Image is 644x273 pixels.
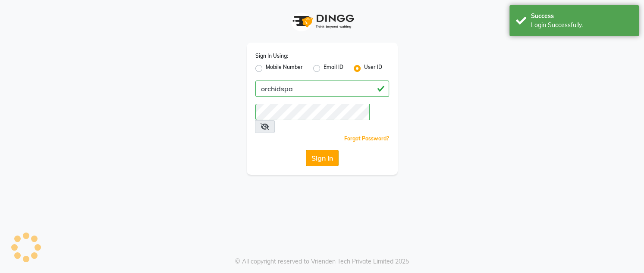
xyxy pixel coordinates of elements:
[306,150,339,166] button: Sign In
[364,63,382,74] label: User ID
[344,135,389,142] a: Forgot Password?
[531,21,632,30] div: Login Successfully.
[288,9,357,34] img: logo1.svg
[531,12,632,21] div: Success
[266,63,303,74] label: Mobile Number
[255,52,288,60] label: Sign In Using:
[255,104,370,120] input: Username
[255,81,389,97] input: Username
[324,63,343,74] label: Email ID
